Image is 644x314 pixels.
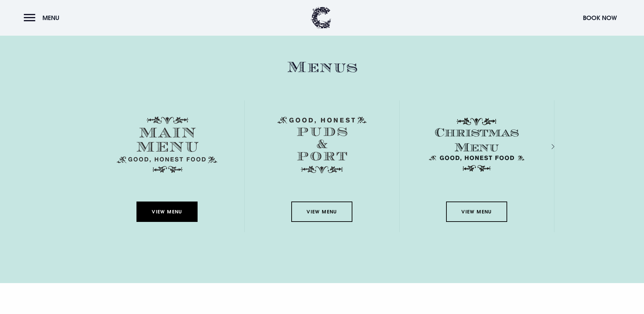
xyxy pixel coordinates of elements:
a: View Menu [446,202,507,222]
a: View Menu [136,202,198,222]
h2: Menus [90,58,554,76]
img: Clandeboye Lodge [311,7,331,29]
img: Menu puds and port [277,117,367,174]
img: Menu main menu [117,117,217,173]
a: View Menu [291,202,352,222]
div: Next slide [542,142,549,152]
img: Christmas Menu SVG [426,117,527,173]
button: Menu [24,11,63,25]
span: Menu [42,14,59,22]
button: Book Now [579,11,620,25]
